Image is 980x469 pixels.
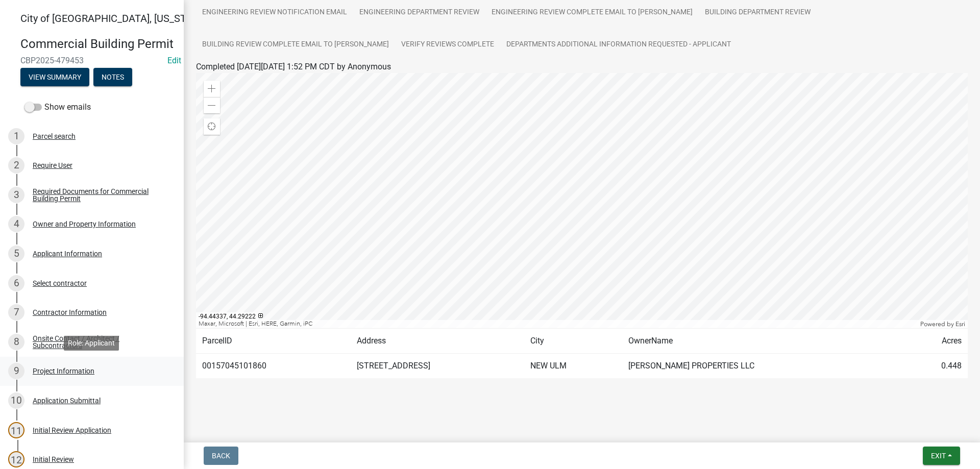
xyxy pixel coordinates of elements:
div: 3 [8,187,24,203]
div: Require User [33,162,72,169]
wm-modal-confirm: Summary [20,73,89,82]
div: Parcel search [33,133,76,140]
div: Select contractor [33,280,87,287]
td: 0.448 [902,354,968,379]
div: Initial Review Application [33,427,111,434]
div: 10 [8,392,24,409]
div: 6 [8,275,24,291]
td: OwnerName [622,329,902,354]
div: Maxar, Microsoft | Esri, HERE, Garmin, iPC [196,320,918,328]
td: 00157045101860 [196,354,351,379]
a: Esri [955,320,965,328]
div: Zoom in [204,81,220,97]
a: Verify Reviews Complete [395,29,500,61]
div: Initial Review [33,456,74,463]
div: 11 [8,422,24,438]
div: Owner and Property Information [33,220,136,228]
td: Acres [902,329,968,354]
div: Applicant Information [33,250,102,257]
span: Exit [931,452,946,460]
div: 9 [8,363,24,379]
label: Show emails [24,101,91,113]
div: 5 [8,245,24,262]
div: Powered by [918,320,968,328]
a: Edit [167,56,181,65]
div: 8 [8,334,24,350]
wm-modal-confirm: Edit Application Number [167,56,181,65]
button: Notes [93,68,132,86]
td: Address [351,329,524,354]
td: ParcelID [196,329,351,354]
div: Project Information [33,367,94,375]
h4: Commercial Building Permit [20,37,176,52]
div: Application Submittal [33,397,101,404]
button: Exit [923,447,960,465]
div: Role: Applicant [64,336,119,351]
wm-modal-confirm: Notes [93,73,132,82]
button: Back [204,447,238,465]
div: Onsite Contact / Architect / Subcontractors [33,335,167,349]
td: [STREET_ADDRESS] [351,354,524,379]
div: 7 [8,304,24,320]
div: Find my location [204,118,220,135]
td: City [524,329,622,354]
div: 12 [8,451,24,467]
div: 4 [8,216,24,232]
span: Completed [DATE][DATE] 1:52 PM CDT by Anonymous [196,62,391,71]
a: Departments Additional Information Requested - Applicant [500,29,737,61]
a: Building Review Complete Email to [PERSON_NAME] [196,29,395,61]
button: View Summary [20,68,89,86]
div: 1 [8,128,24,144]
span: Back [212,452,230,460]
div: Contractor Information [33,309,107,316]
div: Required Documents for Commercial Building Permit [33,188,167,202]
div: Zoom out [204,97,220,113]
span: CBP2025-479453 [20,56,163,65]
span: City of [GEOGRAPHIC_DATA], [US_STATE] [20,12,206,24]
td: NEW ULM [524,354,622,379]
div: 2 [8,157,24,174]
td: [PERSON_NAME] PROPERTIES LLC [622,354,902,379]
